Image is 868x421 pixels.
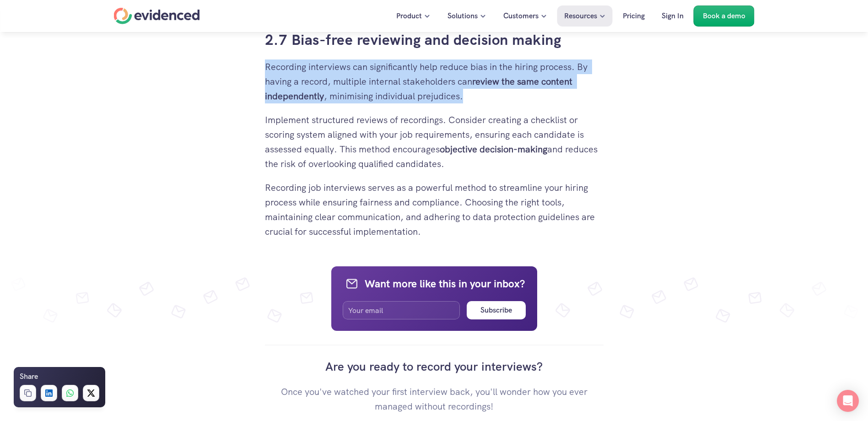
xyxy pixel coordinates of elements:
[503,10,539,22] p: Customers
[265,180,604,239] p: Recording job interviews serves as a powerful method to streamline your hiring process while ensu...
[265,113,604,171] p: Implement structured reviews of recordings. Consider creating a checklist or scoring system align...
[365,276,525,291] h4: Want more like this in your inbox?
[694,5,755,27] a: Book a demo
[564,10,597,22] p: Resources
[447,10,478,22] p: Solutions
[655,5,690,27] a: Sign In
[265,59,604,103] p: Recording interviews can significantly help reduce bias in the hiring process. By having a record...
[480,304,512,316] h6: Subscribe
[396,10,422,22] p: Product
[440,143,547,155] strong: objective decision-making
[467,301,525,319] button: Subscribe
[265,358,604,375] h4: Are you ready to record your interviews?
[265,384,604,414] p: Once you've watched your first interview back, you'll wonder how you ever managed without recordi...
[114,8,200,24] a: Home
[837,390,859,412] div: Open Intercom Messenger
[20,371,38,383] h6: Share
[703,10,745,22] p: Book a demo
[616,5,652,27] a: Pricing
[623,10,645,22] p: Pricing
[343,301,460,319] input: Your email
[662,10,684,22] p: Sign In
